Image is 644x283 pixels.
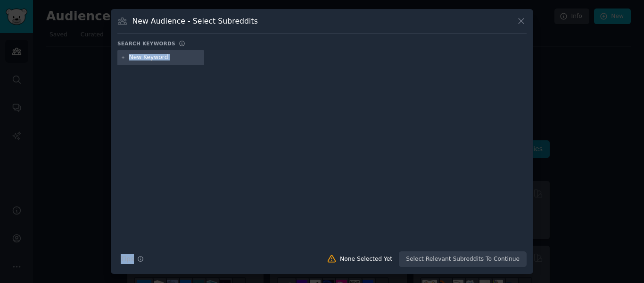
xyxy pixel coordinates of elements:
input: New Keyword [129,53,201,62]
h3: Search keywords [117,40,175,47]
button: Tips [117,251,147,267]
span: Tips [121,254,134,264]
div: None Selected Yet [340,255,392,264]
h3: New Audience - Select Subreddits [132,16,258,26]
